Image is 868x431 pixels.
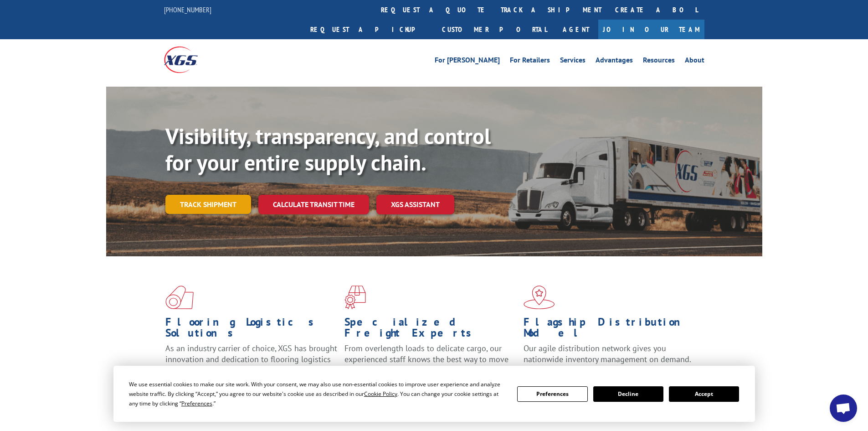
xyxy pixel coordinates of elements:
[830,395,857,422] div: Open chat
[165,317,338,343] h1: Flooring Logistics Solutions
[344,343,517,384] p: From overlength loads to delicate cargo, our experienced staff knows the best way to move your fr...
[593,386,663,402] button: Decline
[376,195,454,214] a: XGS ASSISTANT
[344,286,366,309] img: xgs-icon-focused-on-flooring-red
[165,195,251,214] a: Track shipment
[344,317,517,343] h1: Specialized Freight Experts
[524,317,696,343] h1: Flagship Distribution Model
[643,57,675,67] a: Resources
[435,57,500,67] a: For [PERSON_NAME]
[165,343,337,375] span: As an industry carrier of choice, XGS has brought innovation and dedication to flooring logistics...
[598,20,704,39] a: Join Our Team
[510,57,550,67] a: For Retailers
[524,286,555,309] img: xgs-icon-flagship-distribution-model-red
[524,343,691,364] span: Our agile distribution network gives you nationwide inventory management on demand.
[165,122,491,177] b: Visibility, transparency, and control for your entire supply chain.
[129,379,506,408] div: We use essential cookies to make our site work. With your consent, we may also use non-essential ...
[435,20,554,39] a: Customer Portal
[554,20,598,39] a: Agent
[560,57,586,67] a: Services
[303,20,435,39] a: Request a pickup
[164,5,211,14] a: [PHONE_NUMBER]
[181,400,212,407] span: Preferences
[364,390,397,398] span: Cookie Policy
[517,386,587,402] button: Preferences
[165,286,194,309] img: xgs-icon-total-supply-chain-intelligence-red
[669,386,739,402] button: Accept
[258,195,369,214] a: Calculate transit time
[596,57,633,67] a: Advantages
[113,366,755,422] div: Cookie Consent Prompt
[685,57,704,67] a: About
